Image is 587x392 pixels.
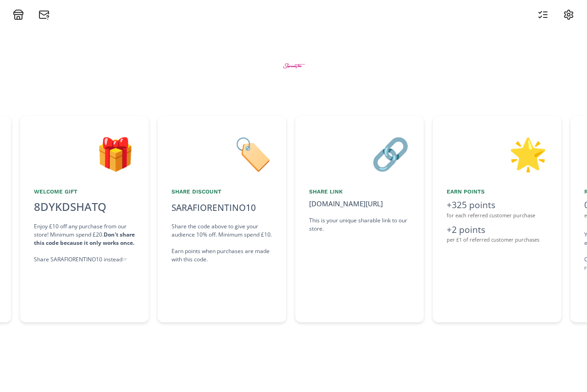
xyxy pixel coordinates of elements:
[309,216,410,233] div: This is your unique sharable link to our store.
[447,223,548,237] div: +2 points
[172,130,272,177] div: 🏷️
[28,199,112,215] div: 8DYKDSHATQ
[447,199,548,212] div: +325 points
[447,236,548,244] div: per £1 of referred customer purchases
[172,201,256,215] div: SARAFIORENTINO10
[309,199,410,209] div: [DOMAIN_NAME][URL]
[34,231,135,247] strong: Don't share this code because it only works once.
[34,188,135,196] div: Welcome Gift
[447,188,548,196] div: Earn points
[172,188,272,196] div: Share Discount
[277,49,311,83] img: BtZWWMaMEGZe
[34,222,135,264] div: Enjoy £10 off any purchase from our store! Minimum spend £20. Share SARAFIORENTINO10 instead ☞
[34,130,135,177] div: 🎁
[447,212,548,220] div: for each referred customer purchase
[172,222,272,264] div: Share the code above to give your audience 10% off. Minimum spend £10. Earn points when purchases...
[447,130,548,177] div: 🌟
[309,130,410,177] div: 🔗
[309,188,410,196] div: Share Link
